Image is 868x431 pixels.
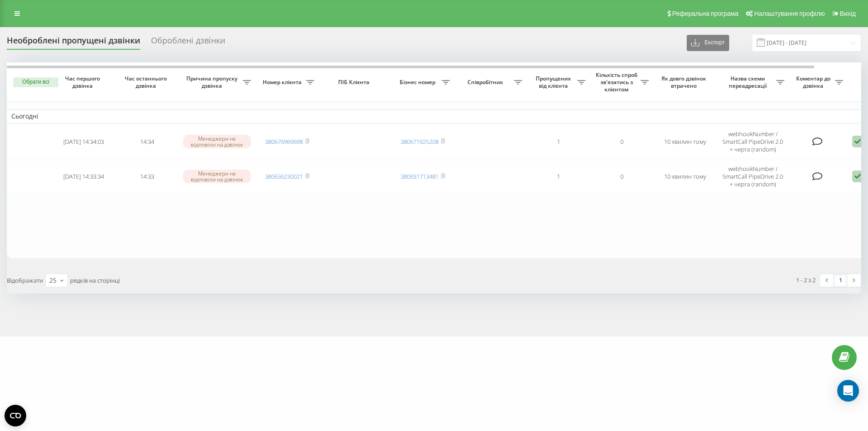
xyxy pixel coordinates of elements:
button: Експорт [687,35,729,51]
td: [DATE] 14:34:03 [52,125,115,158]
td: 1 [527,125,590,158]
td: 10 хвилин тому [653,125,717,158]
td: [DATE] 14:33:34 [52,160,115,193]
span: Як довго дзвінок втрачено [660,75,709,89]
td: 14:34 [115,125,179,158]
td: webhookNumber / SmartCall PipeDrive 2.0 + черга (random) [717,160,789,193]
button: Open CMP widget [5,405,26,426]
div: 25 [49,276,57,285]
a: 380931713481 [401,172,439,180]
a: 380671925208 [401,137,439,146]
span: Співробітник [459,79,514,86]
span: Час останнього дзвінка [123,75,171,89]
div: Менеджери не відповіли на дзвінок [183,135,251,148]
td: 0 [590,125,653,158]
span: Вихід [840,10,856,17]
div: Менеджери не відповіли на дзвінок [183,170,251,183]
button: Обрати всі [13,77,58,87]
div: Оброблені дзвінки [151,36,225,50]
div: 1 - 2 з 2 [796,275,816,284]
a: 380676969698 [265,137,303,146]
td: 10 хвилин тому [653,160,717,193]
span: Час першого дзвінка [59,75,108,89]
td: webhookNumber / SmartCall PipeDrive 2.0 + черга (random) [717,125,789,158]
span: рядків на сторінці [70,276,120,284]
a: 1 [834,274,847,287]
td: 1 [527,160,590,193]
a: 380636230021 [265,172,303,180]
td: 14:33 [115,160,179,193]
td: 0 [590,160,653,193]
span: Номер клієнта [260,79,306,86]
span: ПІБ Клієнта [326,79,383,86]
span: Реферальна програма [672,10,739,17]
div: Необроблені пропущені дзвінки [7,36,140,50]
span: Бізнес номер [396,79,442,86]
span: Відображати [7,276,43,284]
div: Open Intercom Messenger [837,380,859,402]
span: Коментар до дзвінка [793,75,835,89]
span: Кількість спроб зв'язатись з клієнтом [594,71,641,93]
span: Налаштування профілю [754,10,825,17]
span: Причина пропуску дзвінка [183,75,243,89]
span: Пропущених від клієнта [531,75,577,89]
span: Назва схеми переадресації [721,75,776,89]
